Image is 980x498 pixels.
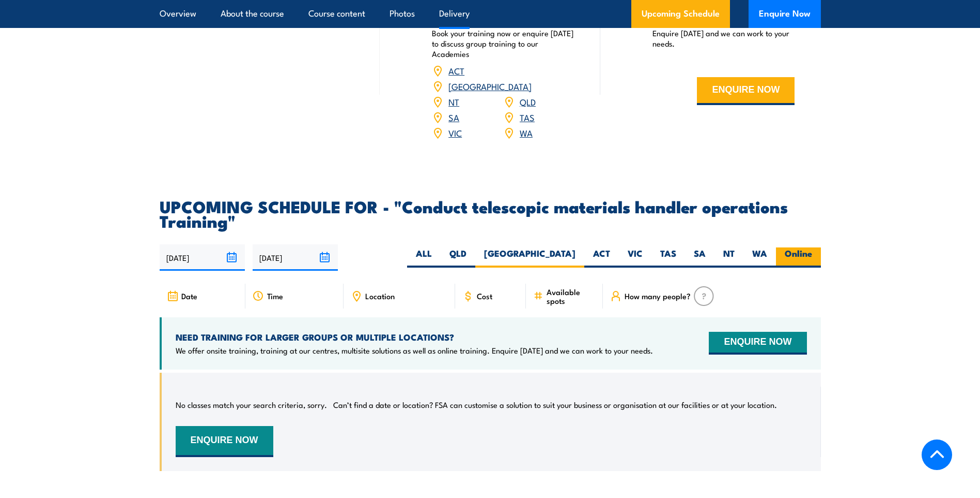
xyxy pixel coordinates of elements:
[776,247,821,268] label: Online
[520,111,535,123] a: TAS
[181,291,197,300] span: Date
[253,244,338,271] input: To date
[520,95,536,108] a: QLD
[407,247,441,268] label: ALL
[448,95,459,108] a: NT
[477,291,492,300] span: Cost
[333,400,777,410] p: Can’t find a date or location? FSA can customise a solution to suit your business or organisation...
[365,291,395,300] span: Location
[448,80,532,92] a: [GEOGRAPHIC_DATA]
[475,247,584,268] label: [GEOGRAPHIC_DATA]
[714,247,743,268] label: NT
[176,400,327,410] p: No classes match your search criteria, sorry.
[709,332,806,355] button: ENQUIRE NOW
[267,291,283,300] span: Time
[448,111,459,123] a: SA
[697,77,795,105] button: ENQUIRE NOW
[448,64,464,77] a: ACT
[743,247,776,268] label: WA
[441,247,475,268] label: QLD
[547,287,596,305] span: Available spots
[652,28,795,49] p: Enquire [DATE] and we can work to your needs.
[176,331,653,343] h4: NEED TRAINING FOR LARGER GROUPS OR MULTIPLE LOCATIONS?
[448,126,462,139] a: VIC
[176,345,653,356] p: We offer onsite training, training at our centres, multisite solutions as well as online training...
[160,199,821,228] h2: UPCOMING SCHEDULE FOR - "Conduct telescopic materials handler operations Training"
[619,247,651,268] label: VIC
[584,247,619,268] label: ACT
[520,126,533,139] a: WA
[160,244,245,271] input: From date
[432,28,574,59] p: Book your training now or enquire [DATE] to discuss group training to our Academies
[685,247,714,268] label: SA
[625,291,691,300] span: How many people?
[651,247,685,268] label: TAS
[176,426,273,457] button: ENQUIRE NOW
